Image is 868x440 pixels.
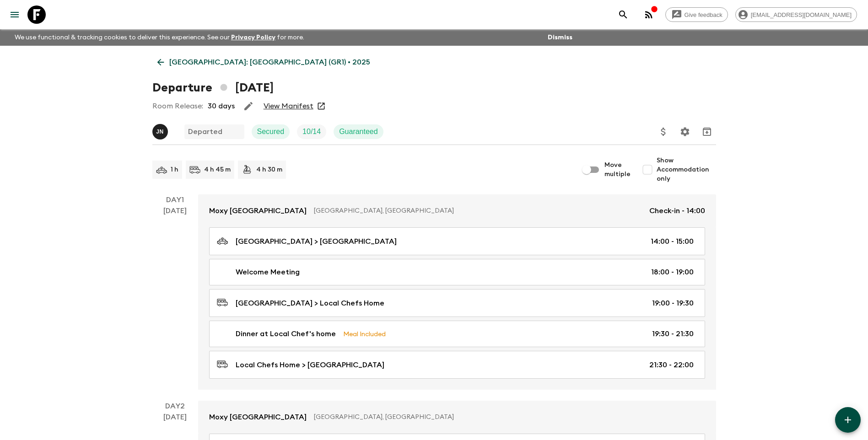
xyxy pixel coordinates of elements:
p: 18:00 - 19:00 [651,267,694,278]
p: [GEOGRAPHIC_DATA], [GEOGRAPHIC_DATA] [314,413,698,422]
span: Give feedback [679,11,728,18]
p: We use functional & tracking cookies to deliver this experience. See our for more. [11,29,308,46]
p: 4 h 30 m [256,165,282,174]
p: 19:30 - 21:30 [652,328,694,339]
a: Welcome Meeting18:00 - 19:00 [209,259,705,285]
p: [GEOGRAPHIC_DATA], [GEOGRAPHIC_DATA] [314,206,642,215]
a: [GEOGRAPHIC_DATA]: [GEOGRAPHIC_DATA] (GR1) • 2025 [152,53,375,71]
button: Settings [676,123,694,141]
div: Secured [252,124,290,139]
button: Update Price, Early Bird Discount and Costs [654,123,673,141]
span: Move multiple [604,161,631,179]
p: [GEOGRAPHIC_DATA] > [GEOGRAPHIC_DATA] [236,236,397,247]
p: [GEOGRAPHIC_DATA] > Local Chefs Home [236,298,384,309]
a: Moxy [GEOGRAPHIC_DATA][GEOGRAPHIC_DATA], [GEOGRAPHIC_DATA]Check-in - 14:00 [198,194,716,227]
a: Moxy [GEOGRAPHIC_DATA][GEOGRAPHIC_DATA], [GEOGRAPHIC_DATA] [198,401,716,434]
span: [EMAIL_ADDRESS][DOMAIN_NAME] [746,11,857,18]
p: 19:00 - 19:30 [652,298,694,309]
p: Moxy [GEOGRAPHIC_DATA] [209,412,307,423]
a: Give feedback [665,7,728,22]
p: Room Release: [152,101,203,112]
p: [GEOGRAPHIC_DATA]: [GEOGRAPHIC_DATA] (GR1) • 2025 [169,57,370,68]
p: Day 1 [152,194,198,205]
span: Janita Nurmi [152,127,170,134]
p: Departed [188,126,222,137]
button: search adventures [614,5,632,24]
a: [GEOGRAPHIC_DATA] > [GEOGRAPHIC_DATA]14:00 - 15:00 [209,227,705,255]
p: 14:00 - 15:00 [651,236,694,247]
p: 1 h [171,165,178,174]
p: Secured [257,126,285,137]
span: Show Accommodation only [657,156,716,183]
a: Dinner at Local Chef's homeMeal Included19:30 - 21:30 [209,321,705,347]
p: Guaranteed [339,126,378,137]
p: Check-in - 14:00 [649,205,705,216]
h1: Departure [DATE] [152,79,274,97]
a: [GEOGRAPHIC_DATA] > Local Chefs Home19:00 - 19:30 [209,289,705,317]
button: menu [5,5,24,24]
p: 21:30 - 22:00 [649,360,694,370]
p: 10 / 14 [302,126,321,137]
p: Moxy [GEOGRAPHIC_DATA] [209,205,307,216]
p: Dinner at Local Chef's home [236,328,336,339]
p: Day 2 [152,401,198,412]
p: Local Chefs Home > [GEOGRAPHIC_DATA] [236,360,384,370]
a: View Manifest [264,102,313,111]
div: Trip Fill [297,124,326,139]
p: 30 days [208,101,235,112]
a: Local Chefs Home > [GEOGRAPHIC_DATA]21:30 - 22:00 [209,351,705,379]
p: Welcome Meeting [236,267,300,278]
a: Privacy Policy [231,34,275,41]
div: [DATE] [163,205,187,390]
div: [EMAIL_ADDRESS][DOMAIN_NAME] [735,7,857,22]
p: 4 h 45 m [204,165,231,174]
p: Meal Included [343,329,386,339]
button: Archive (Completed, Cancelled or Unsynced Departures only) [698,123,716,141]
button: Dismiss [545,31,575,44]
